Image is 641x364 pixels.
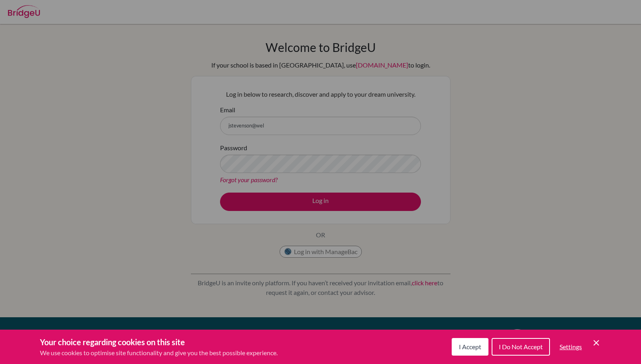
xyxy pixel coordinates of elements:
button: Save and close [591,338,601,348]
span: I Accept [459,343,481,350]
h3: Your choice regarding cookies on this site [40,336,278,348]
span: Settings [560,343,582,350]
button: Settings [553,339,588,355]
button: I Accept [452,338,488,356]
span: I Do Not Accept [499,343,543,350]
button: I Do Not Accept [492,338,550,356]
p: We use cookies to optimise site functionality and give you the best possible experience. [40,348,278,358]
